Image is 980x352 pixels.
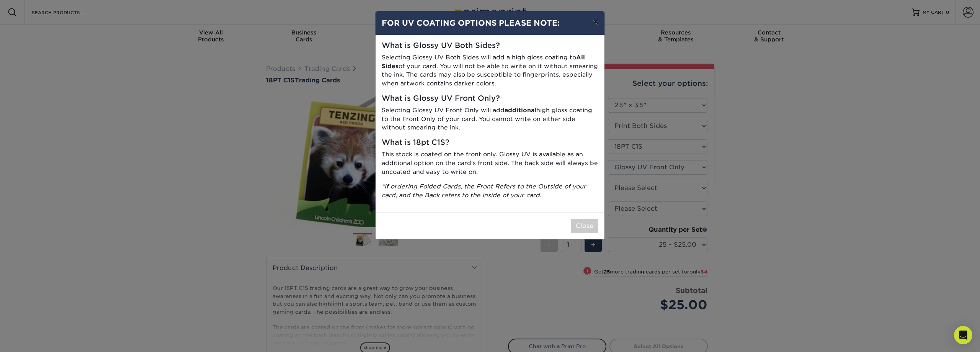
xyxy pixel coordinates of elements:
[382,41,598,50] h5: What is Glossy UV Both Sides?
[382,54,585,70] strong: All Sides
[382,138,598,147] h5: What is 18pt C1S?
[954,326,972,344] div: Open Intercom Messenger
[382,94,598,103] h5: What is Glossy UV Front Only?
[505,106,536,114] strong: additional
[382,17,598,29] h4: FOR UV COATING OPTIONS PLEASE NOTE:
[587,11,604,33] button: ×
[571,219,598,233] button: Close
[382,53,598,88] p: Selecting Glossy UV Both Sides will add a high gloss coating to of your card. You will not be abl...
[382,150,598,176] p: This stock is coated on the front only. Glossy UV is available as an additional option on the car...
[382,183,586,199] i: *If ordering Folded Cards, the Front Refers to the Outside of your card, and the Back refers to t...
[382,106,598,132] p: Selecting Glossy UV Front Only will add high gloss coating to the Front Only of your card. You ca...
